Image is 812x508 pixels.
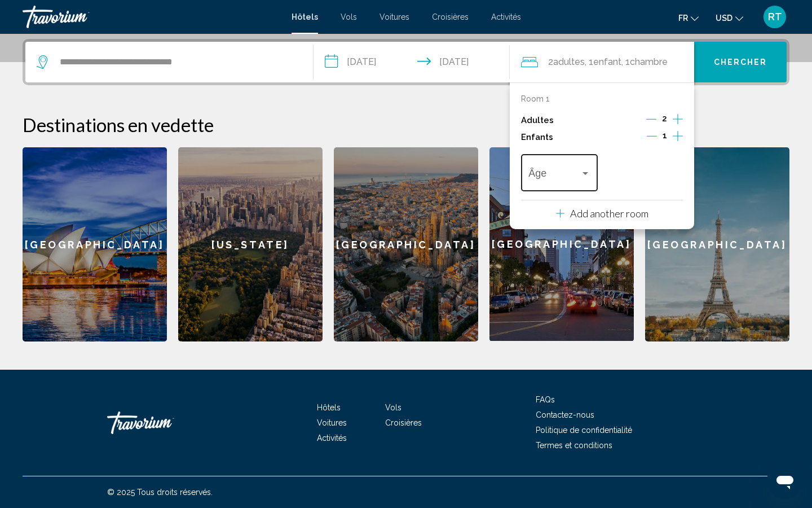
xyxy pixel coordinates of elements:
span: RT [768,11,782,23]
button: Decrement children [647,130,657,144]
span: © 2025 Tous droits réservés. [107,488,213,497]
button: Add another room [556,200,648,224]
a: Travorium [23,6,280,28]
p: Enfants [521,133,553,142]
h2: Destinations en vedette [23,113,789,136]
a: Hôtels [292,12,318,21]
button: Decrement adults [646,113,656,127]
span: , 1 [621,54,668,70]
button: Increment adults [673,112,683,129]
a: Hôtels [317,403,341,412]
span: , 1 [585,54,621,70]
button: Change language [678,10,699,26]
a: Vols [385,403,401,412]
a: Travorium [107,406,220,440]
button: User Menu [760,5,789,29]
p: Room 1 [521,94,550,103]
button: Travelers: 2 adults, 1 child [510,42,695,82]
span: 2 [662,114,667,123]
span: Adultes [553,56,585,67]
a: [US_STATE] [178,147,323,341]
span: 1 [663,131,667,140]
p: Adultes [521,116,554,125]
a: FAQs [536,395,555,404]
button: Increment children [673,129,683,146]
button: Change currency [716,10,743,26]
span: Chercher [714,58,767,67]
a: Croisières [432,12,469,21]
a: [GEOGRAPHIC_DATA] [489,147,634,341]
button: Check-in date: Oct 18, 2025 Check-out date: Oct 19, 2025 [314,42,510,82]
a: Termes et conditions [536,441,612,450]
a: Contactez-nous [536,410,594,419]
a: Croisières [385,418,422,427]
a: Activités [317,433,347,443]
p: Add another room [570,207,648,220]
span: Enfant [593,56,621,67]
iframe: Bouton de lancement de la fenêtre de messagerie [767,463,803,499]
a: Politique de confidentialité [536,426,632,435]
span: USD [716,14,732,23]
a: [GEOGRAPHIC_DATA] [334,147,478,341]
div: Search widget [25,42,787,82]
a: Vols [341,12,357,21]
a: [GEOGRAPHIC_DATA] [23,147,167,341]
button: Chercher [694,42,787,82]
span: fr [678,14,688,23]
a: Voitures [317,418,347,427]
a: Activités [491,12,521,21]
span: Chambre [630,56,668,67]
a: [GEOGRAPHIC_DATA] [645,147,789,341]
a: Voitures [379,12,409,21]
span: 2 [548,54,585,70]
